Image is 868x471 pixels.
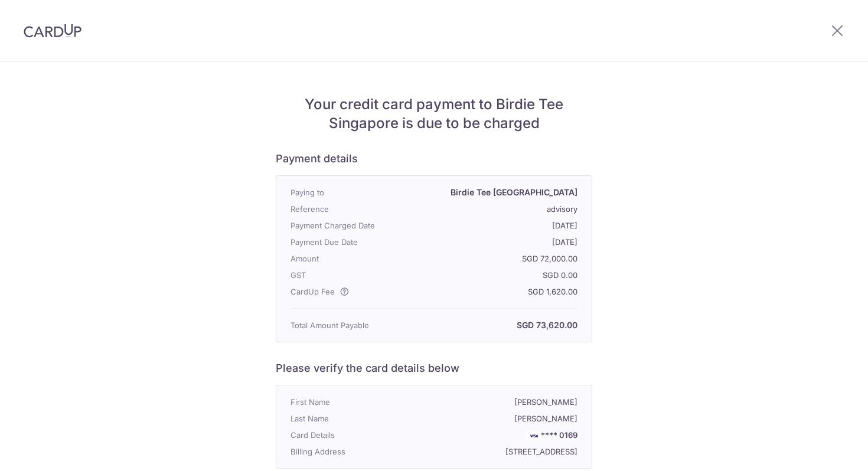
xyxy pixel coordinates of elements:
[405,395,577,409] p: [PERSON_NAME]
[291,395,405,409] p: First Name
[291,284,335,299] span: CardUp Fee
[276,361,592,375] h6: Please verify the card details below
[291,251,405,266] p: Amount
[291,444,405,459] p: Billing Address
[291,235,405,249] p: Payment Due Date
[291,185,405,199] p: Paying to
[291,428,405,442] p: Card Details
[405,185,577,199] p: Birdie Tee [GEOGRAPHIC_DATA]
[405,318,577,332] p: SGD 73,620.00
[24,24,81,38] img: CardUp
[405,235,577,249] p: [DATE]
[276,95,592,133] h5: Your credit card payment to Birdie Tee Singapore is due to be charged
[405,268,577,282] p: SGD 0.00
[405,284,577,299] p: SGD 1,620.00
[291,202,405,216] p: Reference
[291,318,405,332] p: Total Amount Payable
[405,218,577,233] p: [DATE]
[405,202,577,216] p: advisory
[276,152,592,166] h6: Payment details
[405,251,577,266] p: SGD 72,000.00
[527,431,541,440] img: VISA
[291,411,405,426] p: Last Name
[405,444,577,459] p: [STREET_ADDRESS]
[291,268,405,282] p: GST
[291,218,405,233] p: Payment Charged Date
[405,411,577,426] p: [PERSON_NAME]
